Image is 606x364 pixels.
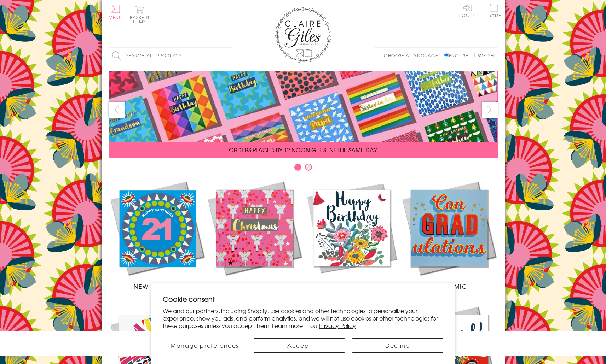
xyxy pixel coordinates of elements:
button: Carousel Page 2 [305,164,312,171]
label: English [444,52,472,59]
a: New Releases [109,180,206,290]
input: Welsh [474,53,479,57]
div: Carousel Pagination [109,163,498,174]
button: Menu [109,5,122,19]
span: Menu [109,14,122,20]
a: Academic [400,180,498,290]
span: 0 items [133,14,149,25]
span: Academic [431,282,467,290]
p: Choose a language: [384,52,443,59]
h2: Cookie consent [163,294,443,304]
a: Log In [459,4,476,17]
span: Manage preferences [171,341,239,350]
label: Welsh [474,52,494,59]
button: Carousel Page 1 (Current Slide) [294,164,301,171]
img: Claire Giles Greetings Cards [275,7,331,63]
a: Trade [486,4,501,19]
button: prev [109,102,125,118]
a: Privacy Policy [319,321,356,330]
span: ORDERS PLACED BY 12 NOON GET SENT THE SAME DAY [229,146,377,154]
span: Christmas [236,282,272,290]
button: Basket0 items [130,6,149,24]
span: Birthdays [335,282,369,290]
a: Birthdays [303,180,400,290]
button: Manage preferences [163,338,247,353]
button: Decline [352,338,443,353]
input: English [444,53,449,57]
input: Search [225,48,232,64]
p: We and our partners, including Shopify, use cookies and other technologies to personalize your ex... [163,307,443,329]
button: next [482,102,498,118]
a: Christmas [206,180,303,290]
input: Search all products [109,48,232,64]
span: New Releases [134,282,180,290]
button: Accept [254,338,345,353]
span: Trade [486,4,501,17]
